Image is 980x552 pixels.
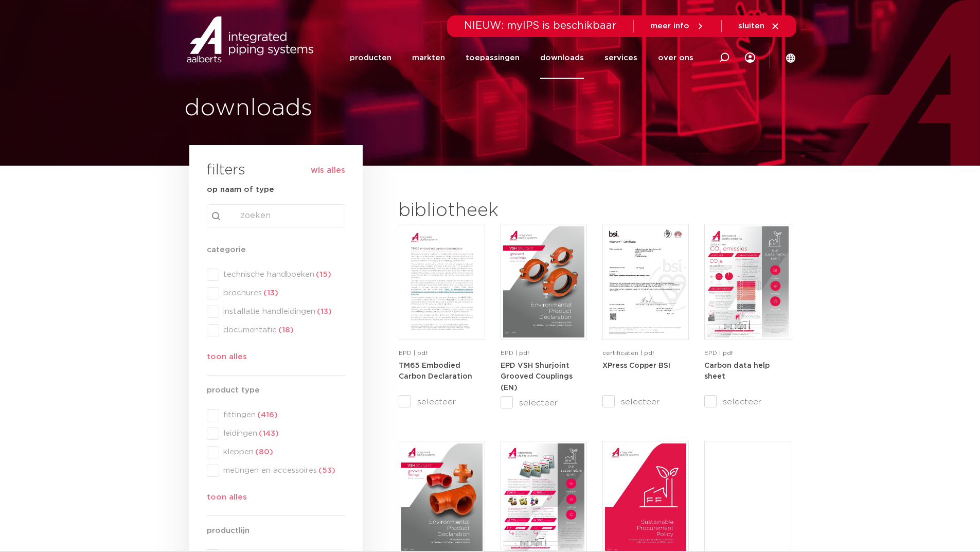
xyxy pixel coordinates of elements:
[605,226,686,337] img: XPress_Koper_BSI-pdf.jpg
[704,396,791,408] label: selecteer
[738,22,764,30] span: sluiten
[501,350,529,356] span: EPD | pdf
[401,226,483,337] img: TM65-Embodied-Carbon-Declaration-pdf.jpg
[350,37,391,79] a: producten
[658,37,693,79] a: over ons
[399,362,472,381] strong: TM65 Embodied Carbon Declaration
[704,350,733,356] span: EPD | pdf
[602,362,670,369] a: XPress Copper BSI
[501,362,573,391] a: EPD VSH Shurjoint Grooved Couplings (EN)
[184,92,485,125] h1: downloads
[399,350,427,356] span: EPD | pdf
[399,396,485,408] label: selecteer
[650,22,689,30] span: meer info
[745,37,755,79] : my IPS
[207,186,274,193] strong: op naam of type
[602,362,670,369] strong: XPress Copper BSI
[207,158,245,183] h3: filters
[738,22,780,31] a: sluiten
[602,396,689,408] label: selecteer
[399,199,582,223] h2: bibliotheek
[540,37,584,79] a: downloads
[604,37,637,79] a: services
[399,362,472,381] a: TM65 Embodied Carbon Declaration
[704,362,770,381] a: Carbon data help sheet
[350,37,693,79] nav: Menu
[501,362,573,391] strong: EPD VSH Shurjoint Grooved Couplings (EN)
[464,21,617,31] span: NIEUW: myIPS is beschikbaar
[466,37,520,79] a: toepassingen
[503,226,584,337] img: VSH-Shurjoint-Grooved-Couplings_A4EPD_5011512_EN-pdf.jpg
[412,37,445,79] a: markten
[745,37,755,79] nav: Menu
[707,226,788,337] img: NL-Carbon-data-help-sheet-pdf.jpg
[501,397,587,409] label: selecteer
[602,350,654,356] span: certificaten | pdf
[704,362,770,381] strong: Carbon data help sheet
[650,22,705,31] a: meer info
